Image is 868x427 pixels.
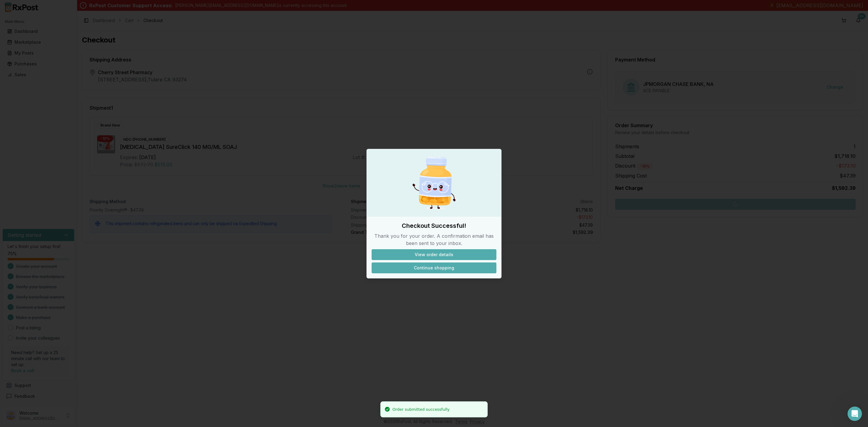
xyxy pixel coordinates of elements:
button: Continue shopping [372,262,496,273]
p: Thank you for your order. A confirmation email has been sent to your inbox. [372,232,496,247]
img: Happy Pill Bottle [405,154,463,212]
button: View order details [372,249,496,260]
h2: Checkout Successful! [372,221,496,230]
iframe: Intercom live chat [848,407,862,421]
